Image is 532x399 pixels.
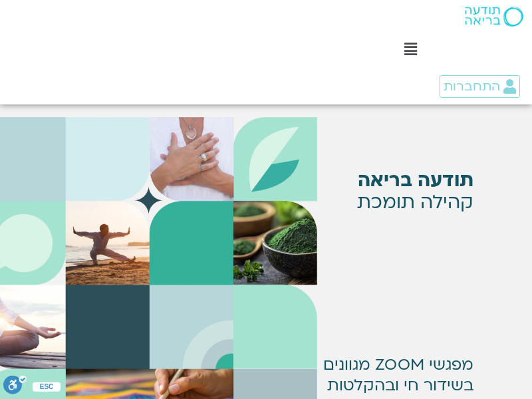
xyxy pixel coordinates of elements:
strong: תודעה בריאה [358,168,473,193]
p: קהילה תומכת [307,170,473,213]
span: התחברות [444,79,500,94]
a: התחברות [440,75,520,98]
img: תודעה בריאה [465,7,523,27]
